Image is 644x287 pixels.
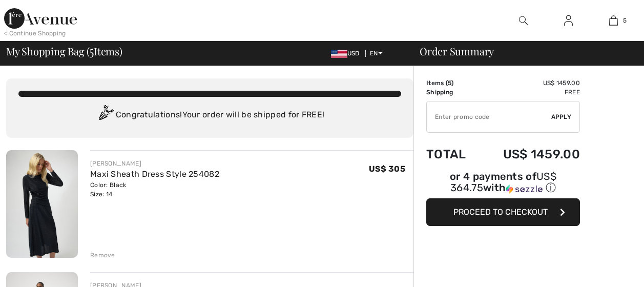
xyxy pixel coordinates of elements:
div: Color: Black Size: 14 [90,180,219,199]
input: Promo code [427,101,551,132]
span: 5 [448,79,451,87]
button: Proceed to Checkout [426,198,580,226]
span: Apply [551,112,572,121]
td: Shipping [426,88,479,97]
span: Proceed to Checkout [453,207,548,217]
a: 5 [591,14,635,27]
div: or 4 payments of with [426,172,580,195]
img: My Bag [609,14,618,27]
a: Maxi Sheath Dress Style 254082 [90,169,219,179]
span: US$ 364.75 [450,170,556,194]
td: US$ 1459.00 [479,78,580,88]
span: 5 [623,16,627,25]
div: or 4 payments ofUS$ 364.75withSezzle Click to learn more about Sezzle [426,172,580,198]
a: Sign In [556,14,581,27]
img: search the website [519,14,528,27]
img: My Info [564,14,573,27]
span: US$ 305 [369,164,405,174]
span: My Shopping Bag ( Items) [6,46,122,56]
img: 1ère Avenue [4,8,77,29]
img: US Dollar [331,50,347,58]
div: < Continue Shopping [4,29,66,38]
span: USD [331,50,364,57]
td: US$ 1459.00 [479,137,580,172]
img: Sezzle [506,184,543,194]
img: Maxi Sheath Dress Style 254082 [6,150,78,258]
td: Total [426,137,479,172]
div: Remove [90,251,115,260]
td: Free [479,88,580,97]
div: [PERSON_NAME] [90,159,219,168]
span: 5 [90,44,94,57]
div: Congratulations! Your order will be shipped for FREE! [18,105,401,126]
img: Congratulation2.svg [95,105,116,126]
td: Items ( ) [426,78,479,88]
div: Order Summary [407,46,638,56]
span: EN [370,50,383,57]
